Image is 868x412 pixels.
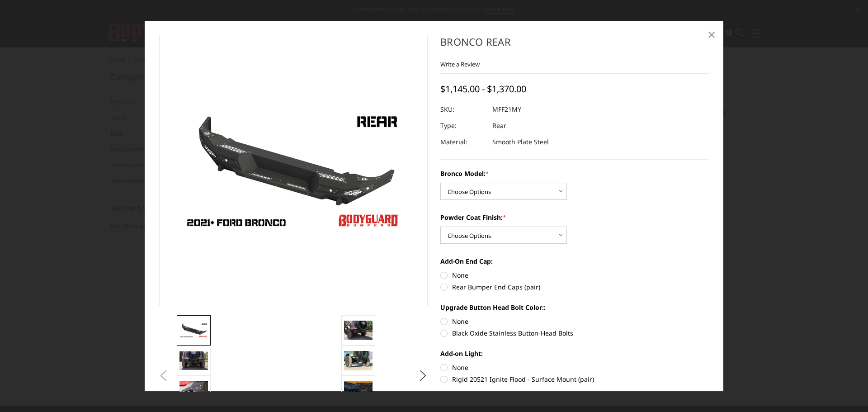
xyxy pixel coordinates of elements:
dd: MFF21MY [492,101,521,118]
img: Shown with optional bolt-on end caps [344,321,373,340]
span: $1,145.00 - $1,370.00 [440,83,526,95]
label: Bronco Model: [440,169,709,178]
label: None [440,270,709,280]
label: Powder Coat Finish: [440,213,709,222]
a: Write a Review [440,60,480,68]
label: Add-On End Cap: [440,256,709,266]
img: Bronco Rear [179,322,208,338]
img: Accepts 1 pair of Rigid Ignite Series LED lights [179,382,208,401]
img: Bronco Rear [344,351,373,370]
a: Bronco Rear [159,35,428,306]
label: Upgrade Button Head Bolt Color:: [440,303,709,312]
dd: Rear [492,118,506,134]
label: None [440,317,709,326]
label: Rigid 20521 Ignite Flood - Surface Mount (pair) [440,374,709,384]
button: Next [416,369,430,383]
label: None [440,363,709,372]
img: Bronco Rear [344,382,373,401]
dt: SKU: [440,101,486,118]
label: Add-on Light: [440,349,709,358]
label: Rear Bumper End Caps (pair) [440,282,709,292]
dd: Smooth Plate Steel [492,134,549,150]
dt: Type: [440,118,486,134]
img: Shown with optional bolt-on end caps [179,351,208,370]
span: × [708,24,716,44]
label: Black Oxide Stainless Button-Head Bolts [440,328,709,338]
h1: Bronco Rear [440,35,709,55]
dt: Material: [440,134,486,150]
a: Close [704,27,719,42]
button: Previous [157,369,170,383]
